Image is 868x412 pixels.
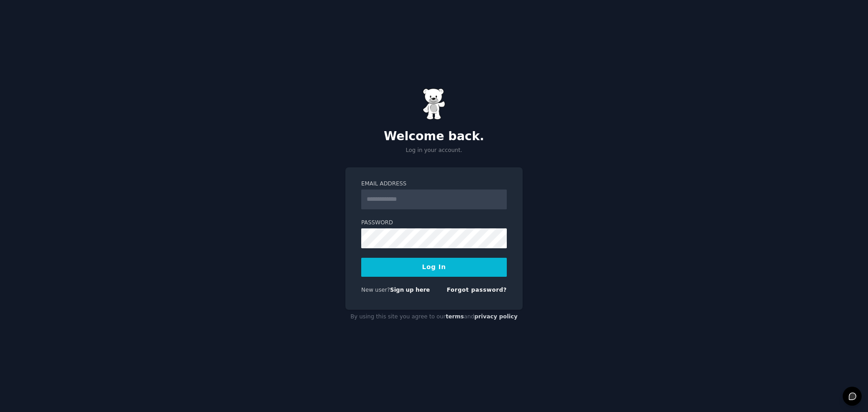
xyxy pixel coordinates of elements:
a: Forgot password? [447,287,507,293]
img: Gummy Bear [423,88,445,120]
span: New user? [361,287,390,293]
label: Password [361,219,507,227]
h2: Welcome back. [345,129,523,144]
a: Sign up here [390,287,430,293]
label: Email Address [361,180,507,188]
div: By using this site you agree to our and [345,310,523,324]
button: Log In [361,258,507,277]
a: privacy policy [474,313,518,320]
p: Log in your account. [345,147,523,155]
a: terms [446,313,464,320]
